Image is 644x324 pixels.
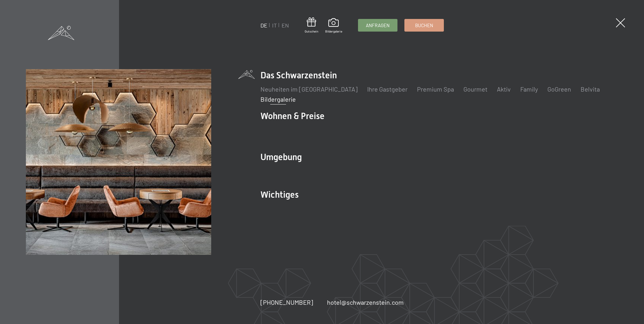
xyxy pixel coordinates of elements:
[547,85,571,93] a: GoGreen
[415,22,433,29] span: Buchen
[366,22,390,29] span: Anfragen
[305,17,318,33] a: Gutschein
[260,298,313,307] a: [PHONE_NUMBER]
[417,85,454,93] a: Premium Spa
[325,29,342,33] span: Bildergalerie
[260,298,313,306] span: [PHONE_NUMBER]
[405,19,444,31] a: Buchen
[327,298,404,307] a: hotel@schwarzenstein.com
[260,95,296,103] a: Bildergalerie
[305,29,318,33] span: Gutschein
[358,19,397,31] a: Anfragen
[26,69,211,255] img: Wellnesshotels - Bar - Spieltische - Kinderunterhaltung
[581,85,600,93] a: Belvita
[272,22,277,29] a: IT
[520,85,538,93] a: Family
[260,85,358,93] a: Neuheiten im [GEOGRAPHIC_DATA]
[325,18,342,33] a: Bildergalerie
[282,22,289,29] a: EN
[463,85,487,93] a: Gourmet
[497,85,511,93] a: Aktiv
[367,85,408,93] a: Ihre Gastgeber
[260,22,267,29] a: DE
